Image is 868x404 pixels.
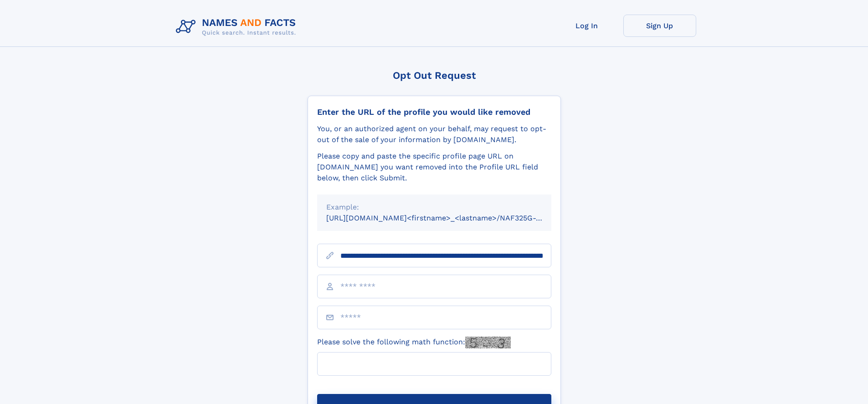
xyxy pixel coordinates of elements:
[172,15,303,39] img: Logo Names and Facts
[550,15,623,37] a: Log In
[326,214,569,222] small: [URL][DOMAIN_NAME]<firstname>_<lastname>/NAF325G-xxxxxxxx
[623,15,696,37] a: Sign Up
[326,202,542,213] div: Example:
[317,337,511,348] label: Please solve the following math function:
[308,70,561,81] div: Opt Out Request
[317,123,551,145] div: You, or an authorized agent on your behalf, may request to opt-out of the sale of your informatio...
[317,107,551,117] div: Enter the URL of the profile you would like removed
[317,151,551,184] div: Please copy and paste the specific profile page URL on [DOMAIN_NAME] you want removed into the Pr...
